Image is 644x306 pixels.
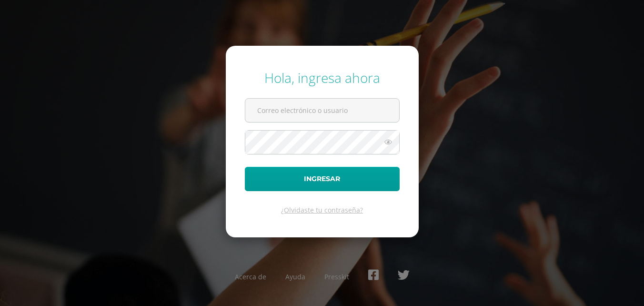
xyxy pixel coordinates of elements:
[285,272,305,281] a: Ayuda
[245,99,399,122] input: Correo electrónico o usuario
[245,167,400,191] button: Ingresar
[324,272,349,281] a: Presskit
[281,205,363,214] a: ¿Olvidaste tu contraseña?
[235,272,266,281] a: Acerca de
[245,69,400,87] div: Hola, ingresa ahora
